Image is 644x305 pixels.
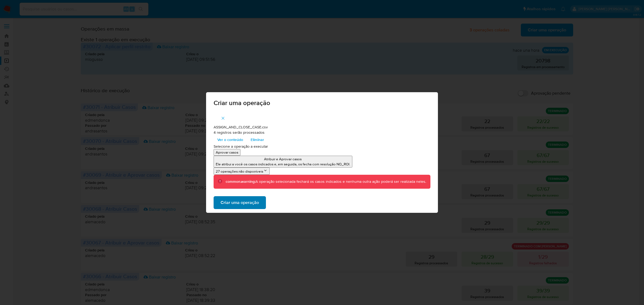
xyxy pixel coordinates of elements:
button: 27 operações não disponíveis [214,168,270,175]
span: Criar uma operação [214,100,431,106]
p: Atribuir e Aprovar casos [216,157,350,162]
p: 4 registros serão processados [214,130,431,135]
button: Criar uma operação [214,196,266,209]
span: Criar uma operação [221,197,259,209]
div: A operação selecionada fechará os casos indicados e nenhuma outra ação poderá ser realizada neles. [226,179,426,184]
p: Ele atribui a você os casos indicados e, em seguida, os fecha com resolução NO_ROI. [216,162,350,167]
span: Eliminar [251,136,264,143]
button: Aprovar casos [214,149,240,156]
p: ASSIGN_AND_CLOSE_CASE.csv [214,125,431,130]
span: Ver o conteúdo [217,136,243,143]
button: Atribuir e Aprovar casosEle atribui a você os casos indicados e, em seguida, os fecha com resoluç... [214,156,352,168]
button: Eliminar [247,135,268,144]
button: Ver o conteúdo [214,135,247,144]
p: Selecione a operação a executar [214,144,431,149]
b: common.warning: [226,179,255,184]
p: Aprovar casos [216,150,238,155]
